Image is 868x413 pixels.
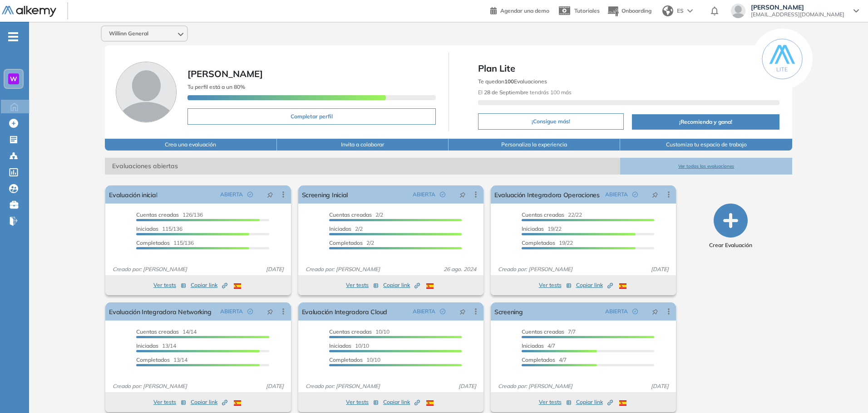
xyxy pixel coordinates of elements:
[522,328,564,335] span: Cuentas creadas
[329,239,374,246] span: 2/2
[329,328,372,335] span: Cuentas creadas
[522,211,582,218] span: 22/22
[751,4,844,11] span: [PERSON_NAME]
[262,382,287,390] span: [DATE]
[576,280,613,291] button: Copiar link
[620,139,792,151] button: Customiza tu espacio de trabajo
[234,283,241,289] img: ESP
[620,158,792,175] button: Ver todas las evaluaciones
[494,302,523,321] a: Screening
[751,11,844,18] span: [EMAIL_ADDRESS][DOMAIN_NAME]
[220,307,243,316] span: ABIERTA
[191,397,227,408] button: Copiar link
[109,302,211,321] a: Evaluación Integradora Networking
[136,225,158,232] span: Iniciadas
[109,185,157,204] a: Evaluación inicial
[426,283,434,289] img: ESP
[383,281,420,289] span: Copiar link
[191,398,227,406] span: Copiar link
[632,192,638,197] span: check-circle
[576,397,613,408] button: Copiar link
[440,265,480,273] span: 26 ago. 2024
[709,241,752,249] span: Crear Evaluación
[478,113,624,130] button: ¡Consigue más!
[136,225,182,232] span: 115/136
[187,68,263,79] span: [PERSON_NAME]
[136,356,187,363] span: 13/14
[383,280,420,291] button: Copiar link
[136,211,179,218] span: Cuentas creadas
[136,328,197,335] span: 14/14
[632,309,638,314] span: check-circle
[260,187,280,202] button: pushpin
[136,356,170,363] span: Completados
[490,5,549,15] a: Agendar una demo
[329,211,372,218] span: Cuentas creadas
[267,308,273,315] span: pushpin
[576,281,613,289] span: Copiar link
[478,78,547,85] span: Te quedan Evaluaciones
[522,225,562,232] span: 19/22
[136,239,194,246] span: 115/136
[10,75,17,83] span: W
[605,307,628,316] span: ABIERTA
[105,158,620,175] span: Evaluaciones abiertas
[302,185,348,204] a: Screening Inicial
[478,62,779,75] span: Plan Lite
[234,400,241,406] img: ESP
[191,281,227,289] span: Copiar link
[329,356,380,363] span: 10/10
[329,211,383,218] span: 2/2
[329,342,351,349] span: Iniciadas
[105,139,276,151] button: Crea una evaluación
[329,356,363,363] span: Completados
[494,265,576,273] span: Creado por: [PERSON_NAME]
[677,7,684,15] span: ES
[153,397,186,408] button: Ver tests
[187,83,245,90] span: Tu perfil está a un 80%
[522,356,567,363] span: 4/7
[329,342,369,349] span: 10/10
[522,328,576,335] span: 7/7
[647,265,672,273] span: [DATE]
[8,36,18,38] i: -
[522,239,573,246] span: 19/22
[621,7,651,14] span: Onboarding
[302,382,384,390] span: Creado por: [PERSON_NAME]
[652,308,658,315] span: pushpin
[136,342,176,349] span: 13/14
[440,309,445,314] span: check-circle
[329,239,363,246] span: Completados
[522,356,555,363] span: Completados
[426,400,434,406] img: ESP
[455,382,480,390] span: [DATE]
[329,328,390,335] span: 10/10
[500,7,549,14] span: Agendar una demo
[459,191,466,198] span: pushpin
[574,7,600,14] span: Tutoriales
[709,204,752,249] button: Crear Evaluación
[478,89,572,96] span: El tendrás 100 más
[632,114,779,130] button: ¡Recomienda y gana!
[383,398,420,406] span: Copiar link
[136,211,203,218] span: 126/136
[136,239,170,246] span: Completados
[605,190,628,199] span: ABIERTA
[484,89,528,96] b: 28 de Septiembre
[136,342,158,349] span: Iniciadas
[191,280,227,291] button: Copiar link
[187,108,435,125] button: Completar perfil
[504,78,514,85] b: 100
[383,397,420,408] button: Copiar link
[522,342,544,349] span: Iniciadas
[619,283,626,289] img: ESP
[413,190,435,199] span: ABIERTA
[2,6,56,17] img: Logo
[109,30,148,37] span: Willinn General
[539,280,572,291] button: Ver tests
[645,304,665,319] button: pushpin
[494,185,600,204] a: Evaluación Integradora Operaciones
[619,400,626,406] img: ESP
[576,398,613,406] span: Copiar link
[153,280,186,291] button: Ver tests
